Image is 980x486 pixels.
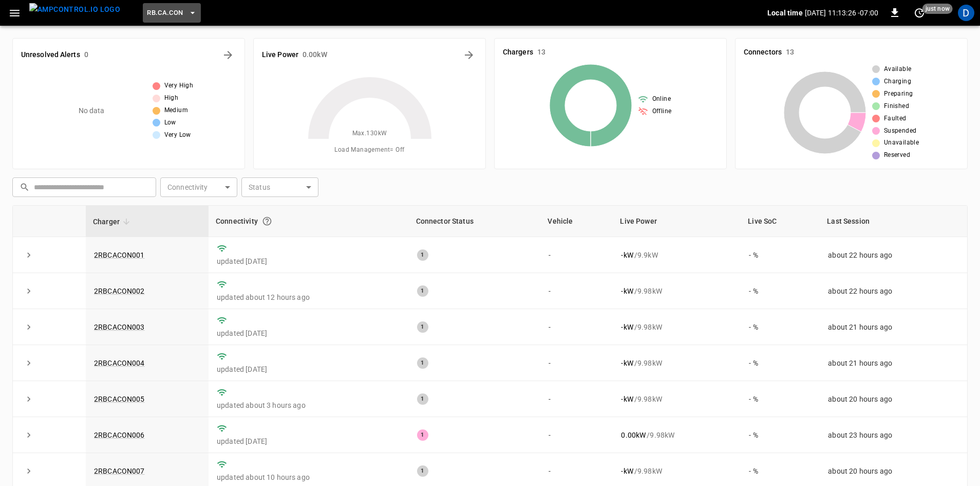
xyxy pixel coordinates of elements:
button: expand row [21,463,36,479]
span: Online [652,94,671,104]
span: Very High [164,81,194,91]
span: Max. 130 kW [352,129,387,139]
th: Vehicle [540,206,613,237]
p: [DATE] 11:13:26 -07:00 [805,8,878,18]
td: - [540,237,613,273]
button: RB.CA.CON [143,3,200,23]
p: updated [DATE] [217,436,401,446]
a: 2RBCACON003 [94,323,145,331]
a: 2RBCACON002 [94,287,145,295]
p: - kW [621,286,633,296]
td: about 21 hours ago [820,345,967,381]
span: High [164,93,179,103]
span: Charging [884,77,911,87]
div: 1 [417,249,428,261]
button: expand row [21,283,36,299]
th: Last Session [820,206,967,237]
button: Energy Overview [461,47,477,63]
th: Connector Status [409,206,541,237]
button: expand row [21,319,36,335]
td: - [540,345,613,381]
p: updated about 10 hours ago [217,472,401,482]
span: Faulted [884,114,907,124]
div: profile-icon [958,5,974,21]
p: updated about 3 hours ago [217,400,401,410]
button: expand row [21,355,36,371]
div: / 9.98 kW [621,358,732,368]
button: expand row [21,247,36,263]
a: 2RBCACON006 [94,431,145,439]
a: 2RBCACON007 [94,467,145,475]
td: - [540,417,613,453]
div: / 9.98 kW [621,394,732,404]
h6: 13 [786,47,794,58]
h6: 0 [84,49,88,61]
button: All Alerts [220,47,236,63]
span: Offline [652,106,672,117]
div: 1 [417,393,428,405]
td: - % [741,345,820,381]
a: 2RBCACON005 [94,395,145,403]
td: - % [741,237,820,273]
td: - [540,309,613,345]
div: 1 [417,429,428,441]
h6: 0.00 kW [303,49,327,61]
td: - [540,273,613,309]
td: - % [741,309,820,345]
p: - kW [621,322,633,332]
div: / 9.98 kW [621,430,732,440]
h6: Unresolved Alerts [21,49,80,61]
p: Local time [767,8,803,18]
h6: 13 [537,47,545,58]
p: - kW [621,466,633,476]
span: Available [884,64,912,75]
p: No data [79,105,105,116]
p: updated about 12 hours ago [217,292,401,302]
a: 2RBCACON004 [94,359,145,367]
div: 1 [417,465,428,477]
span: Charger [93,215,133,228]
a: 2RBCACON001 [94,251,145,259]
td: - [540,381,613,417]
span: Finished [884,101,909,112]
p: updated [DATE] [217,364,401,374]
td: - % [741,381,820,417]
button: expand row [21,427,36,443]
div: / 9.98 kW [621,322,732,332]
p: - kW [621,394,633,404]
div: / 9.98 kW [621,286,732,296]
div: / 9.98 kW [621,466,732,476]
p: updated [DATE] [217,328,401,338]
td: - % [741,273,820,309]
td: about 20 hours ago [820,381,967,417]
span: Reserved [884,150,910,160]
div: 1 [417,285,428,297]
div: / 9.9 kW [621,250,732,260]
th: Live SoC [741,206,820,237]
button: expand row [21,391,36,407]
h6: Live Power [262,49,298,61]
p: 0.00 kW [621,430,646,440]
td: about 22 hours ago [820,237,967,273]
td: - % [741,417,820,453]
button: Connection between the charger and our software. [258,212,276,230]
div: Connectivity [216,212,402,230]
p: - kW [621,358,633,368]
h6: Chargers [503,47,533,58]
span: Medium [164,105,188,116]
span: Preparing [884,89,913,99]
td: about 21 hours ago [820,309,967,345]
span: RB.CA.CON [147,7,183,19]
span: Low [164,118,176,128]
p: updated [DATE] [217,256,401,266]
span: Unavailable [884,138,919,148]
span: Load Management = Off [334,145,404,155]
span: just now [922,4,953,14]
h6: Connectors [744,47,782,58]
td: about 22 hours ago [820,273,967,309]
img: ampcontrol.io logo [29,3,120,16]
p: - kW [621,250,633,260]
div: 1 [417,321,428,333]
span: Suspended [884,126,917,136]
span: Very Low [164,130,191,140]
